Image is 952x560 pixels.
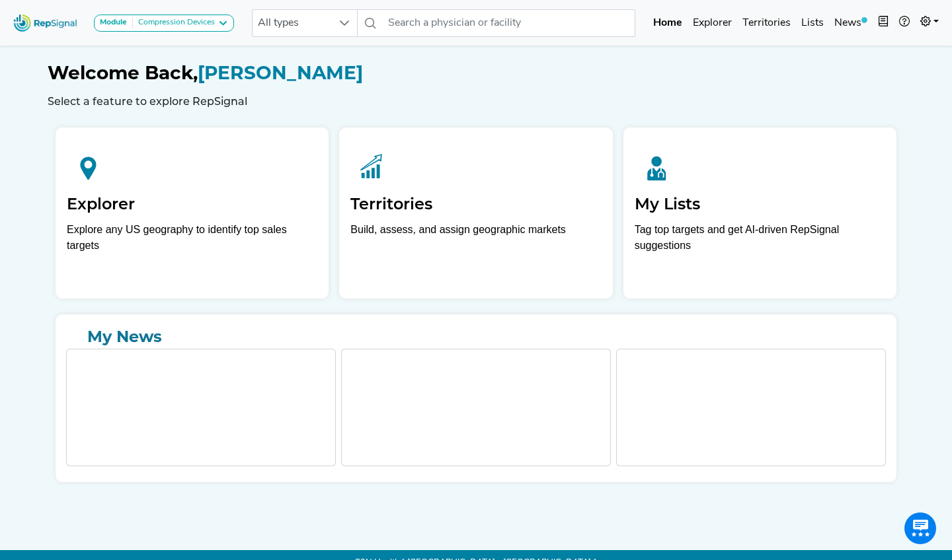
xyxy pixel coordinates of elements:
[635,222,885,261] p: Tag top targets and get AI-driven RepSignal suggestions
[350,222,601,261] p: Build, assess, and assign geographic markets
[67,222,317,254] div: Explore any US geography to identify top sales targets
[133,18,215,28] div: Compression Devices
[67,195,317,214] h2: Explorer
[100,18,127,26] strong: Module
[66,325,886,349] a: My News
[350,195,601,214] h2: Territories
[737,10,796,36] a: Territories
[635,195,885,214] h2: My Lists
[253,10,332,36] span: All types
[623,127,896,298] a: My ListsTag top targets and get AI-driven RepSignal suggestions
[339,127,612,298] a: TerritoriesBuild, assess, and assign geographic markets
[688,10,737,36] a: Explorer
[829,10,873,36] a: News
[383,9,635,37] input: Search a physician or facility
[796,10,829,36] a: Lists
[648,10,688,36] a: Home
[56,127,329,298] a: ExplorerExplore any US geography to identify top sales targets
[48,61,198,84] span: Welcome Back,
[94,15,234,32] button: ModuleCompression Devices
[48,62,904,85] h1: [PERSON_NAME]
[48,95,904,108] h6: Select a feature to explore RepSignal
[873,10,894,36] button: Intel Book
